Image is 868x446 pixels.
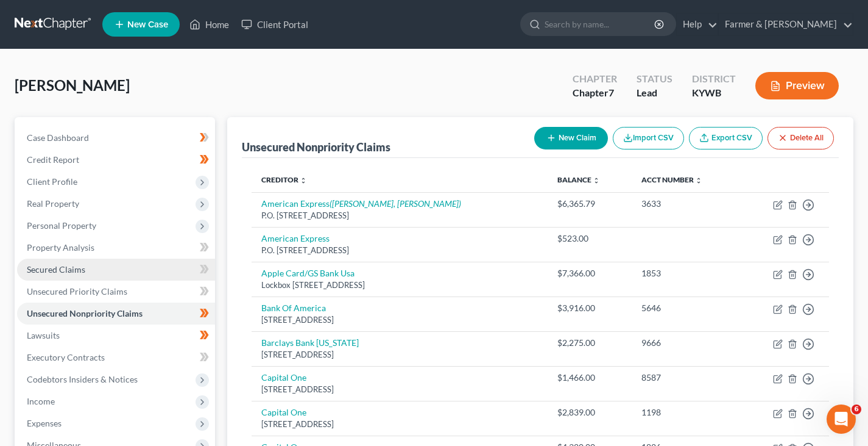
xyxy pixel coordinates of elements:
[677,13,718,35] a: Help
[12,143,231,190] div: Send us a messageWe typically reply in a few hours
[557,267,622,279] div: $7,366.00
[852,405,861,414] span: 6
[300,177,307,184] i: unfold_more
[119,20,144,44] img: Profile image for Katie
[827,405,856,434] iframe: Intercom live chat
[609,87,614,98] span: 7
[641,175,702,184] a: Acct Number unfold_more
[25,236,204,248] div: Attorney's Disclosure of Compensation
[261,419,538,430] div: [STREET_ADDRESS]
[18,253,226,289] div: Statement of Financial Affairs - Payments Made in the Last 90 days
[242,140,390,154] div: Unsecured Nonpriority Claims
[27,154,79,165] span: Credit Report
[163,334,244,383] button: Help
[261,245,538,256] div: P.O. [STREET_ADDRESS]
[17,347,215,369] a: Executory Contracts
[261,407,306,417] a: Capital One
[557,406,622,419] div: $2,839.00
[17,325,215,347] a: Lawsuits
[261,303,326,313] a: Bank Of America
[27,396,55,406] span: Income
[17,281,215,303] a: Unsecured Priority Claims
[330,198,461,209] i: ([PERSON_NAME], [PERSON_NAME])
[18,201,226,226] button: Search for help
[692,86,736,100] div: KYWB
[641,267,730,279] div: 1853
[557,302,622,314] div: $3,916.00
[557,198,622,210] div: $6,365.79
[235,13,314,35] a: Client Portal
[261,314,538,326] div: [STREET_ADDRESS]
[25,167,203,179] div: We typically reply in a few hours
[557,175,600,184] a: Balance unfold_more
[25,154,203,167] div: Send us a message
[637,72,672,86] div: Status
[24,27,95,38] img: logo
[25,258,204,284] div: Statement of Financial Affairs - Payments Made in the Last 90 days
[27,352,105,362] span: Executory Contracts
[17,127,215,149] a: Case Dashboard
[27,176,77,187] span: Client Profile
[17,303,215,325] a: Unsecured Nonpriority Claims
[25,316,204,329] div: Import and Export Claims
[18,289,226,311] div: Amendments
[261,268,355,278] a: Apple Card/GS Bank Usa
[557,337,622,349] div: $2,275.00
[27,374,138,384] span: Codebtors Insiders & Notices
[17,259,215,281] a: Secured Claims
[210,20,231,41] div: Close
[18,231,226,253] div: Attorney's Disclosure of Compensation
[18,311,226,334] div: Import and Export Claims
[593,177,600,184] i: unfold_more
[17,149,215,171] a: Credit Report
[27,264,85,275] span: Secured Claims
[27,308,143,318] span: Unsecured Nonpriority Claims
[27,220,96,231] span: Personal Property
[27,286,127,297] span: Unsecured Priority Claims
[101,364,143,373] span: Messages
[573,86,617,100] div: Chapter
[143,20,167,44] div: Profile image for Emma
[261,198,461,209] a: American Express([PERSON_NAME], [PERSON_NAME])
[81,334,162,383] button: Messages
[193,364,213,373] span: Help
[755,72,839,99] button: Preview
[534,127,608,149] button: New Claim
[261,349,538,361] div: [STREET_ADDRESS]
[557,372,622,384] div: $1,466.00
[261,210,538,221] div: P.O. [STREET_ADDRESS]
[545,13,656,35] input: Search by name...
[692,72,736,86] div: District
[27,242,94,253] span: Property Analysis
[261,279,538,291] div: Lockbox [STREET_ADDRESS]
[557,232,622,245] div: $523.00
[695,177,702,184] i: unfold_more
[17,237,215,259] a: Property Analysis
[261,337,359,348] a: Barclays Bank [US_STATE]
[166,20,190,44] div: Profile image for Lindsey
[637,86,672,100] div: Lead
[613,127,684,149] button: Import CSV
[641,406,730,419] div: 1198
[27,418,62,428] span: Expenses
[127,20,168,29] span: New Case
[24,87,219,107] p: Hi there!
[641,302,730,314] div: 5646
[261,233,330,243] a: American Express
[27,198,79,209] span: Real Property
[573,72,617,86] div: Chapter
[689,127,763,149] a: Export CSV
[641,372,730,384] div: 8587
[24,107,219,128] p: How can we help?
[183,13,235,35] a: Home
[641,337,730,349] div: 9666
[25,293,204,306] div: Amendments
[27,330,60,340] span: Lawsuits
[641,198,730,210] div: 3633
[27,132,89,143] span: Case Dashboard
[767,127,834,149] button: Delete All
[27,364,54,373] span: Home
[261,372,306,383] a: Capital One
[25,207,99,220] span: Search for help
[15,76,130,94] span: [PERSON_NAME]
